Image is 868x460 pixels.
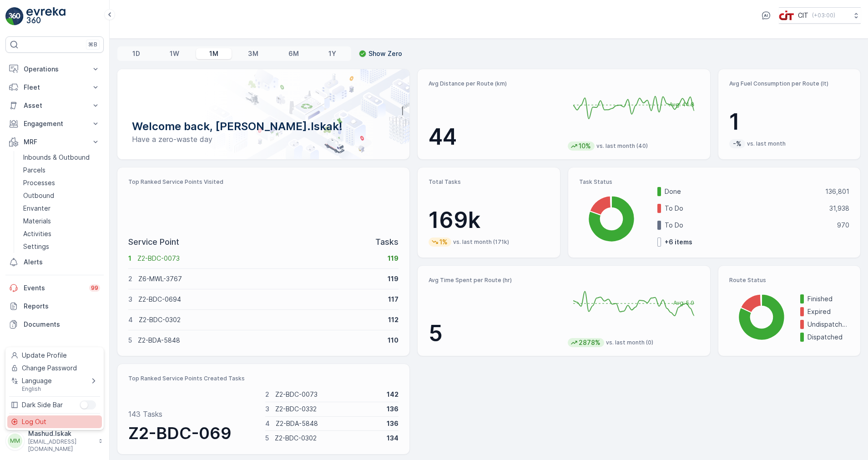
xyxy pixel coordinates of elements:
[368,49,402,58] p: Show Zero
[388,254,399,263] p: 119
[20,189,104,202] a: Outbound
[5,297,104,315] a: Reports
[5,7,24,25] img: logo
[578,338,601,347] p: 2878%
[20,227,104,240] a: Activities
[665,187,819,196] p: Done
[24,101,86,110] p: Asset
[388,274,399,283] p: 119
[170,49,179,58] p: 1W
[387,404,399,414] p: 136
[20,202,104,215] a: Envanter
[275,390,381,399] p: Z2-BDC-0073
[5,115,104,133] button: Engagement
[23,178,55,187] p: Processes
[209,49,218,58] p: 1M
[28,429,94,438] p: Mashud.Iskak
[388,295,399,304] p: 117
[128,315,133,324] p: 4
[5,253,104,271] a: Alerts
[22,351,67,360] span: Update Profile
[138,274,382,283] p: Z6-MWL-3767
[5,279,104,297] a: Events99
[275,434,381,443] p: Z2-BDC-0302
[375,236,399,248] p: Tasks
[24,119,86,128] p: Engagement
[24,65,86,74] p: Operations
[128,295,132,304] p: 3
[128,274,132,283] p: 2
[5,429,104,453] button: MMMashud.Iskak[EMAIL_ADDRESS][DOMAIN_NAME]
[579,178,849,186] p: Task Status
[128,236,179,248] p: Service Point
[665,238,692,247] p: + 6 items
[665,204,823,213] p: To Do
[132,49,140,58] p: 1D
[5,347,104,430] ul: Menu
[23,217,51,226] p: Materials
[5,133,104,151] button: MRF
[779,10,794,20] img: cit-logo_pOk6rL0.png
[20,151,104,164] a: Inbounds & Outbound
[606,339,653,346] p: vs. last month (0)
[732,139,742,148] p: -%
[453,238,509,246] p: vs. last month (171k)
[22,400,63,409] span: Dark Side Bar
[128,423,232,443] span: Z2-BDC-069
[276,419,381,428] p: Z2-BDA-5848
[387,419,399,428] p: 136
[23,153,90,162] p: Inbounds & Outbound
[5,315,104,334] a: Documents
[128,336,132,345] p: 5
[779,7,861,24] button: CIT(+03:00)
[91,284,98,292] p: 99
[5,78,104,96] button: Fleet
[825,187,849,196] p: 136,801
[798,11,808,20] p: CIT
[23,191,54,200] p: Outbound
[265,390,269,399] p: 2
[837,221,849,230] p: 970
[128,375,399,382] p: Top Ranked Service Points Created Tasks
[265,419,270,428] p: 4
[23,204,50,213] p: Envanter
[429,320,560,347] p: 5
[20,215,104,227] a: Materials
[23,166,45,175] p: Parcels
[138,336,382,345] p: Z2-BDA-5848
[24,302,100,311] p: Reports
[729,108,849,136] p: 1
[812,12,835,19] p: ( +03:00 )
[88,41,97,48] p: ⌘B
[729,277,849,284] p: Route Status
[807,294,849,303] p: Finished
[23,229,51,238] p: Activities
[132,134,395,145] p: Have a zero-waste day
[665,221,831,230] p: To Do
[288,49,299,58] p: 6M
[328,49,336,58] p: 1Y
[128,254,131,263] p: 1
[275,404,381,414] p: Z2-BDC-0332
[578,142,592,151] p: 10%
[139,315,382,324] p: Z2-BDC-0302
[429,207,549,234] p: 169k
[265,434,269,443] p: 5
[387,390,399,399] p: 142
[388,336,399,345] p: 110
[22,385,52,393] span: English
[24,320,100,329] p: Documents
[8,434,22,448] div: MM
[22,364,77,373] span: Change Password
[132,119,395,134] p: Welcome back, [PERSON_NAME].Iskak!
[429,80,560,87] p: Avg Distance per Route (km)
[388,315,399,324] p: 112
[20,164,104,177] a: Parcels
[729,80,849,87] p: Avg Fuel Consumption per Route (lt)
[24,283,84,293] p: Events
[22,417,46,426] span: Log Out
[429,277,560,284] p: Avg Time Spent per Route (hr)
[429,178,549,186] p: Total Tasks
[24,83,86,92] p: Fleet
[5,60,104,78] button: Operations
